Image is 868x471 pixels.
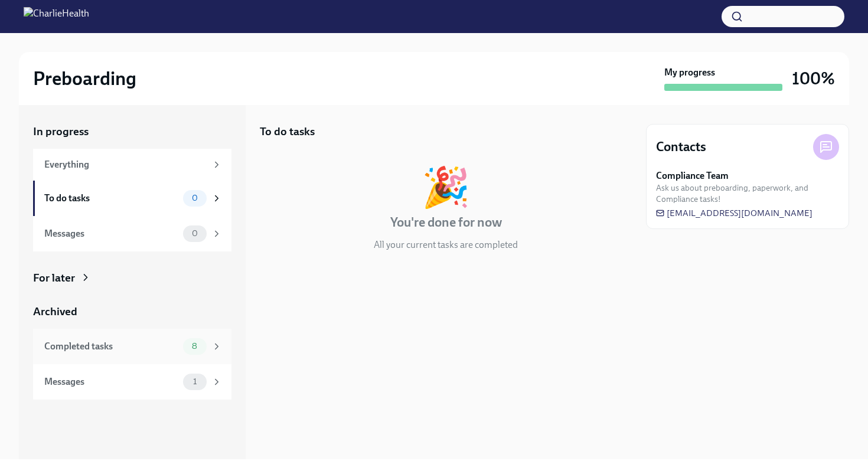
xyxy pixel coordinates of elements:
a: To do tasks0 [33,181,231,216]
p: All your current tasks are completed [374,238,518,251]
div: Messages [44,375,178,388]
span: 0 [185,229,205,238]
h3: 100% [792,68,835,89]
h2: Preboarding [33,67,136,90]
a: Everything [33,149,231,181]
h5: To do tasks [260,124,315,139]
span: Ask us about preboarding, paperwork, and Compliance tasks! [656,182,839,205]
div: Completed tasks [44,340,178,353]
strong: Compliance Team [656,169,729,182]
span: 0 [185,194,205,202]
a: Messages1 [33,364,231,400]
span: 8 [185,342,204,351]
span: 1 [186,377,204,386]
div: To do tasks [44,192,178,205]
a: Archived [33,304,231,319]
div: For later [33,270,75,286]
div: Messages [44,227,178,240]
a: [EMAIL_ADDRESS][DOMAIN_NAME] [656,207,812,219]
a: Completed tasks8 [33,329,231,364]
div: 🎉 [422,168,470,207]
h4: You're done for now [390,214,502,231]
img: CharlieHealth [24,7,89,26]
div: Everything [44,158,207,171]
h4: Contacts [656,138,706,156]
strong: My progress [664,66,715,79]
a: In progress [33,124,231,139]
a: Messages0 [33,216,231,251]
a: For later [33,270,231,286]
